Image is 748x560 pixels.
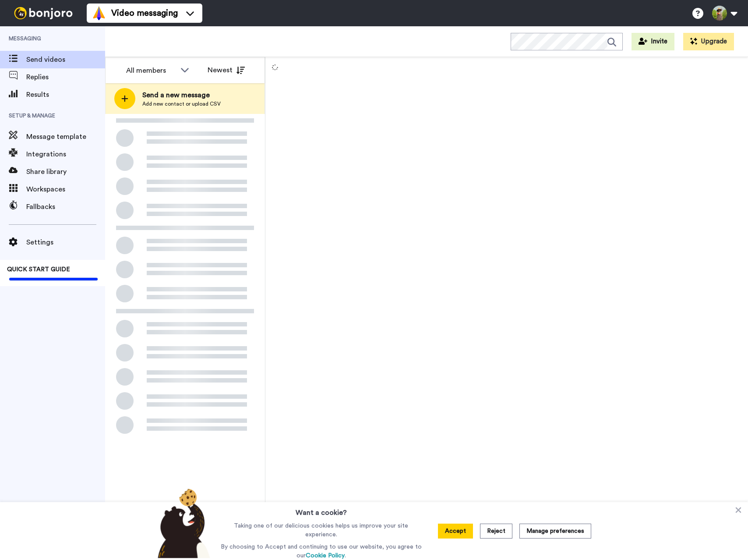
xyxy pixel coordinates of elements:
[219,521,424,539] p: Taking one of our delicious cookies helps us improve your site experience.
[26,167,105,177] span: Share library
[201,61,251,79] button: Newest
[26,202,105,212] span: Fallbacks
[296,502,347,518] h3: Want a cookie?
[438,524,473,539] button: Accept
[219,542,424,560] p: By choosing to Accept and continuing to use our website, you agree to our .
[480,524,512,539] button: Reject
[26,72,105,82] span: Replies
[683,33,734,50] button: Upgrade
[632,33,674,50] button: Invite
[26,184,105,195] span: Workspaces
[26,149,105,159] span: Integrations
[306,553,345,559] a: Cookie Policy
[11,7,76,19] img: bj-logo-header-white.svg
[26,237,105,248] span: Settings
[111,7,178,19] span: Video messaging
[92,6,106,20] img: vm-color.svg
[26,131,105,142] span: Message template
[26,54,105,65] span: Send videos
[142,100,221,107] span: Add new contact or upload CSV
[126,65,176,76] div: All members
[150,488,215,558] img: bear-with-cookie.png
[7,266,70,273] span: QUICK START GUIDE
[142,90,221,100] span: Send a new message
[26,89,105,100] span: Results
[519,524,591,539] button: Manage preferences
